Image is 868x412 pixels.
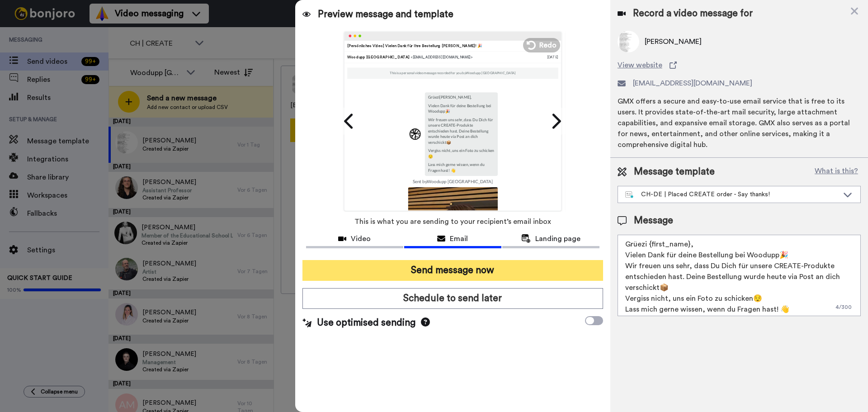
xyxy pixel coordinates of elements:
[428,147,494,159] p: Vergiss nicht, uns ein Foto zu schicken😌
[633,78,752,89] span: [EMAIL_ADDRESS][DOMAIN_NAME]
[302,260,603,281] button: Send message now
[428,103,494,114] p: Vielen Dank für deine Bestellung bei Woodupp🎉
[618,235,861,316] textarea: Grüezi {first_name}, Vielen Dank für deine Bestellung bei Woodupp🎉 Wir freuen uns sehr, dass Du D...
[450,233,468,244] span: Email
[347,54,547,60] div: Woodupp [GEOGRAPHIC_DATA]
[408,127,422,141] img: 0334ca18-ccae-493e-a487-743b388a9c50-1742477585.jpg
[408,175,497,187] td: Sent by Woodupp [GEOGRAPHIC_DATA]
[634,165,715,179] span: Message template
[317,316,415,330] span: Use optimised sending
[428,95,494,100] p: Grüezi [PERSON_NAME] ,
[428,161,494,173] p: Lass mich gerne wissen, wenn du Fragen hast! 👋
[547,54,558,60] div: [DATE]
[618,60,861,71] a: View website
[390,71,515,76] p: This is a personal video message recorded for you by Woodupp [GEOGRAPHIC_DATA]
[634,214,673,227] span: Message
[618,60,662,71] span: View website
[625,191,634,199] img: nextgen-template.svg
[618,96,861,150] div: GMX offers a secure and easy-to-use email service that is free to its users. It provides state-of...
[354,212,551,232] span: This is what you are sending to your recipient’s email inbox
[812,165,861,179] button: What is this?
[408,187,497,276] img: 2Q==
[428,117,494,145] p: Wir freuen uns sehr, dass Du Dich für unsere CREATE-Produkte entschieden hast. Deine Bestellung w...
[625,190,839,199] div: CH-DE | Placed CREATE order - Say thanks!
[351,233,371,244] span: Video
[302,288,603,309] button: Schedule to send later
[535,233,580,244] span: Landing page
